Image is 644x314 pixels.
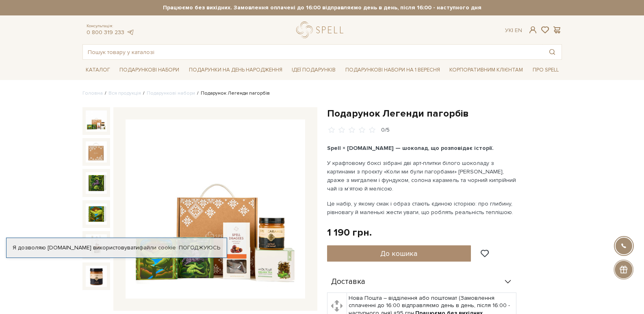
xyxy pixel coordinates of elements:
[7,244,227,251] div: Я дозволяю [DOMAIN_NAME] використовувати
[380,249,417,258] span: До кошика
[327,145,494,152] b: Spell × [DOMAIN_NAME] — шоколад, що розповідає історії.
[86,234,107,256] img: Подарунок Легенди пагорбів
[327,107,562,120] h1: Подарунок Легенди пагорбів
[327,199,518,217] p: Це набір, у якому смак і образ стають єдиною історією: про глибину, рівновагу й маленькі жести ув...
[82,90,103,96] a: Головна
[288,64,339,76] a: Ідеї подарунків
[139,244,176,251] a: файли cookie
[331,278,365,286] span: Доставка
[82,4,562,11] strong: Працюємо без вихідних. Замовлення оплачені до 16:00 відправляємо день в день, після 16:00 - насту...
[87,24,134,29] span: Консультація:
[186,64,286,76] a: Подарунки на День народження
[543,45,562,59] button: Пошук товару у каталозі
[179,244,220,251] a: Погоджуюсь
[446,63,526,77] a: Корпоративним клієнтам
[342,63,443,77] a: Подарункові набори на 1 Вересня
[515,27,522,34] a: En
[86,266,107,287] img: Подарунок Легенди пагорбів
[126,119,305,299] img: Подарунок Легенди пагорбів
[296,22,347,38] a: logo
[86,204,107,225] img: Подарунок Легенди пагорбів
[381,126,390,134] div: 0/5
[512,27,513,34] span: |
[86,172,107,193] img: Подарунок Легенди пагорбів
[195,90,270,97] li: Подарунок Легенди пагорбів
[116,64,182,76] a: Подарункові набори
[87,29,124,36] a: 0 800 319 233
[529,64,562,76] a: Про Spell
[147,90,195,96] a: Подарункові набори
[82,64,113,76] a: Каталог
[126,29,134,36] a: telegram
[505,27,522,34] div: Ук
[327,226,372,239] div: 1 190 грн.
[327,245,471,262] button: До кошика
[327,159,518,193] p: У крафтовому боксі зібрані дві арт-плитки білого шоколаду з картинами з проєкту «Коли ми були паг...
[86,110,107,132] img: Подарунок Легенди пагорбів
[83,45,543,59] input: Пошук товару у каталозі
[86,141,107,162] img: Подарунок Легенди пагорбів
[108,90,141,96] a: Вся продукція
